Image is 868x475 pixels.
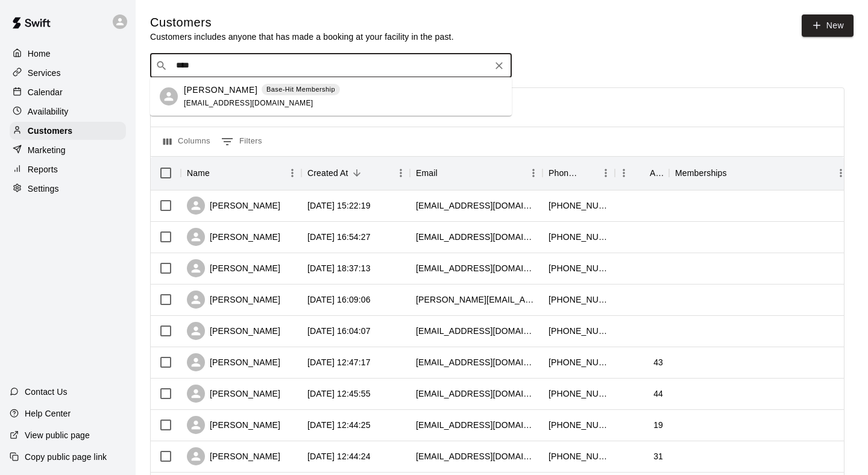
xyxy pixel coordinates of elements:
p: [PERSON_NAME] [184,84,257,96]
p: Settings [28,183,59,195]
div: [PERSON_NAME] [187,291,280,309]
div: 2025-08-19 12:44:25 [307,419,371,431]
div: Kaliyah Cunningham [160,87,178,105]
div: [PERSON_NAME] [187,197,280,215]
div: maureen.k.johnson916@gmail.com [416,294,536,306]
div: [PERSON_NAME] [187,228,280,246]
div: Created At [307,156,348,190]
p: View public page [25,429,90,441]
span: [EMAIL_ADDRESS][DOMAIN_NAME] [184,99,313,107]
div: Phone Number [542,156,615,190]
a: Reports [10,160,126,178]
button: Menu [283,164,301,182]
div: anthonyj.4240@gmail.com [416,262,536,274]
div: 2025-09-09 15:22:19 [307,200,371,212]
div: +14074924970 [549,356,609,368]
div: 19 [653,419,663,431]
div: 2025-08-29 16:09:06 [307,294,371,306]
div: 43 [653,356,663,368]
div: [PERSON_NAME] [187,385,280,403]
button: Sort [633,165,650,181]
p: Copy public page link [25,451,107,463]
div: [PERSON_NAME] [187,259,280,277]
button: Clear [491,57,508,74]
p: Help Center [25,407,71,420]
p: Marketing [28,144,66,156]
div: Email [416,156,438,190]
div: +16016860356 [549,450,609,462]
div: +16015277984 [549,294,609,306]
div: 31 [653,450,663,462]
a: New [802,14,854,37]
div: [PERSON_NAME] [187,447,280,465]
div: [PERSON_NAME] [187,416,280,434]
a: Customers [10,122,126,140]
div: [PERSON_NAME] [187,322,280,340]
div: Age [650,156,663,190]
div: +16017016041 [549,231,609,243]
button: Menu [597,164,615,182]
a: Settings [10,180,126,198]
button: Menu [392,164,410,182]
button: Sort [727,165,744,181]
div: +16016042619 [549,200,609,212]
a: Marketing [10,141,126,159]
div: 2025-08-19 12:44:24 [307,450,371,462]
button: Menu [615,164,633,182]
button: Select columns [160,132,213,151]
div: 2025-09-02 16:54:27 [307,231,371,243]
button: Menu [832,164,850,182]
div: +16019383953 [549,388,609,400]
div: +16014792158 [549,262,609,274]
p: Customers includes anyone that has made a booking at your facility in the past. [150,31,454,43]
div: 2025-08-19 12:47:17 [307,356,371,368]
a: Services [10,64,126,82]
div: elvis683@gmail.com [416,200,536,212]
div: Memberships [669,156,850,190]
div: Search customers by name or email [150,54,512,78]
p: Reports [28,163,58,175]
div: 2025-08-28 16:04:07 [307,325,371,337]
p: Availability [28,105,69,118]
a: Home [10,45,126,63]
div: tmbrman007@hotmail.com [416,388,536,400]
div: walkernatalien@yahoo.com [416,356,536,368]
button: Sort [580,165,597,181]
div: +15048101580 [549,325,609,337]
div: 44 [653,388,663,400]
button: Menu [524,164,542,182]
div: Email [410,156,542,190]
div: 2025-08-29 18:37:13 [307,262,371,274]
button: Sort [348,165,365,181]
p: Calendar [28,86,63,98]
button: Show filters [218,132,265,151]
p: Services [28,67,61,79]
button: Sort [210,165,227,181]
div: [PERSON_NAME] [187,353,280,371]
div: Memberships [675,156,727,190]
button: Sort [438,165,454,181]
div: dewaynewatts136@yahoo.com [416,231,536,243]
div: zoerush010@gmail.com [416,419,536,431]
p: Customers [28,125,72,137]
p: Contact Us [25,386,68,398]
div: haroldrush11@yahoo.com [416,325,536,337]
h5: Customers [150,14,454,31]
p: Base-Hit Membership [266,84,335,95]
div: 2025-08-19 12:45:55 [307,388,371,400]
p: Home [28,48,51,60]
div: Name [181,156,301,190]
div: +16017106036 [549,419,609,431]
div: Name [187,156,210,190]
div: Created At [301,156,410,190]
a: Availability [10,102,126,121]
a: Calendar [10,83,126,101]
